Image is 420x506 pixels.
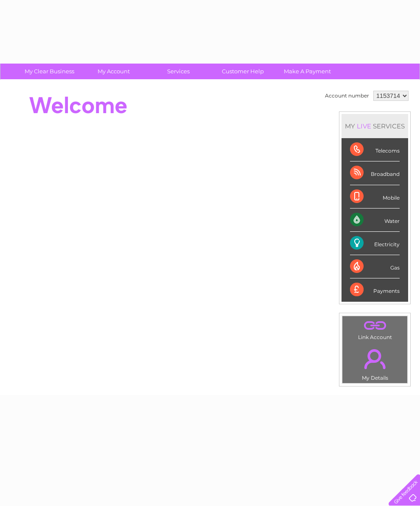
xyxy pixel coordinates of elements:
[350,138,400,161] div: Telecoms
[323,89,371,103] td: Account number
[344,318,405,333] a: .
[350,209,400,232] div: Water
[342,316,408,342] td: Link Account
[14,64,84,79] a: My Clear Business
[143,64,213,79] a: Services
[272,64,342,79] a: Make A Payment
[342,342,408,384] td: My Details
[350,161,400,185] div: Broadband
[208,64,278,79] a: Customer Help
[350,185,400,209] div: Mobile
[350,278,400,301] div: Payments
[350,232,400,255] div: Electricity
[79,64,149,79] a: My Account
[342,114,408,138] div: MY SERVICES
[344,344,405,374] a: .
[350,255,400,278] div: Gas
[355,122,373,130] div: LIVE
